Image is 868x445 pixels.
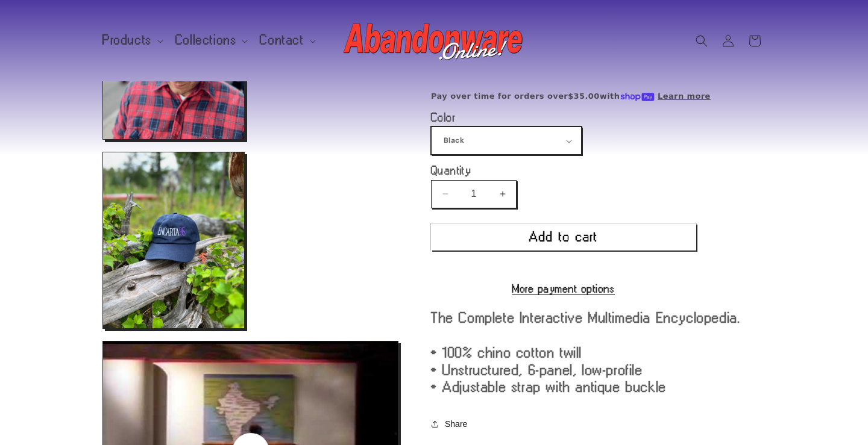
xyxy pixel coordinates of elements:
summary: Products [95,28,168,53]
img: Abandonware [344,17,524,65]
a: More payment options [431,283,696,294]
span: Contact [260,35,304,46]
a: Abandonware [339,12,529,69]
summary: Collections [168,28,253,53]
span: Collections [175,35,237,46]
span: Products [102,35,152,46]
label: Color [431,111,696,123]
summary: Contact [253,28,320,53]
label: Quantity [431,164,696,176]
button: Share [431,411,471,437]
div: The Complete Interactive Multimedia Encyclopedia. • 100% chino cotton twill • Unstructured, 6-pan... [431,309,766,396]
summary: Search [688,28,715,54]
button: Add to cart [431,223,696,251]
